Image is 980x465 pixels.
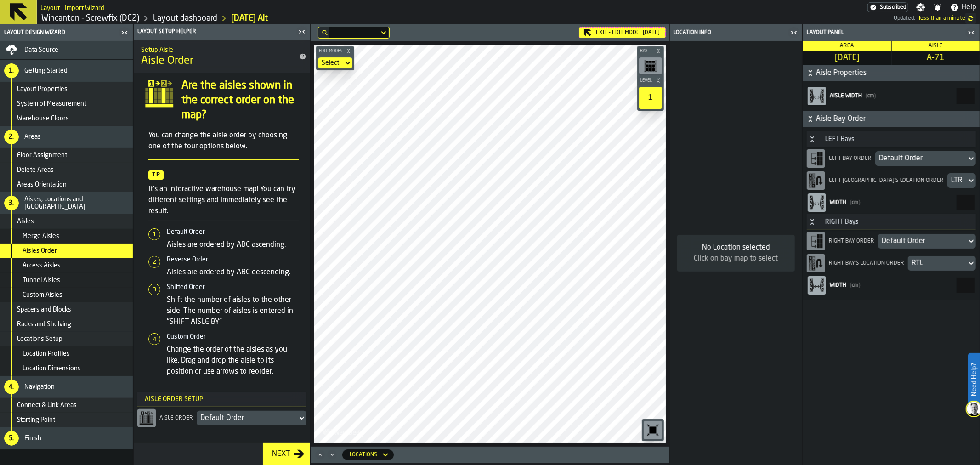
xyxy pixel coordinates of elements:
span: cm [850,283,861,288]
a: link-to-/wh/i/63e073f5-5036-4912-aacb-dea34a669cb3/import/layout/7877a774-5993-4aae-8e1b-f2461d0e... [231,13,268,23]
div: LEFT Bay OrderDropdownMenuValue- [807,147,976,170]
a: link-to-/wh/i/63e073f5-5036-4912-aacb-dea34a669cb3/designer [153,13,217,23]
span: Racks and Shelving [17,321,71,328]
span: Data Source [24,46,58,54]
div: DropdownMenuValue-locations [350,452,377,458]
label: button-toggle-undefined [965,13,976,24]
input: react-aria3766418355-:r7u: react-aria3766418355-:r7u: [957,195,975,210]
button: Minimize [327,450,338,459]
li: menu Location Dimensions [0,361,133,376]
div: button-toolbar-undefined [642,419,664,441]
h6: Custom Order [167,333,299,340]
button: button- [316,46,354,56]
span: Connect & Link Areas [17,402,77,409]
p: It's an interactive warehouse map! You can try different settings and immediately see the result. [148,184,299,217]
div: Aisle OrderDropdownMenuValue- [137,407,306,429]
span: Areas [24,133,41,141]
div: No Location selected [685,242,787,253]
span: Aisle width [830,93,862,99]
div: Layout Design Wizard [2,29,118,36]
a: link-to-/wh/i/63e073f5-5036-4912-aacb-dea34a669cb3/settings/billing [867,2,908,12]
div: title-Aisle Order [134,40,310,73]
div: RIGHT Bay OrderDropdownMenuValue- [807,230,976,252]
span: Locations Setup [17,335,62,343]
li: menu Warehouse Floors [0,111,133,126]
h3: title-section-LEFT Bays [807,131,976,147]
div: LEFT Bays [820,136,860,143]
div: DropdownMenuValue-LTR [951,175,963,186]
li: menu Custom Aisles [0,288,133,302]
label: button-toggle-Notifications [929,3,946,12]
h4: Are the aisles shown in the correct order on the map? [181,79,299,123]
span: 22/09/2025, 10:45:13 [919,15,965,22]
div: Exit - Edit Mode: [579,27,666,38]
header: Layout Design Wizard [0,24,133,41]
span: Subscribed [880,4,906,11]
p: Shift the number of aisles to the other side. The number of aisles is entered in "SHIFT AISLE BY" [167,295,299,328]
li: menu Getting Started [0,60,133,82]
li: menu Layout Properties [0,82,133,96]
span: Starting Point [17,416,55,424]
li: menu Spacers and Blocks [0,302,133,317]
h6: Reverse Order [167,256,299,263]
li: menu Areas [0,126,133,148]
span: Areas Orientation [17,181,67,188]
span: A-71 [894,53,978,63]
div: 2. [4,130,19,144]
button: button- [637,46,664,56]
div: LEFT [GEOGRAPHIC_DATA]'s location order [827,177,946,184]
a: logo-header [316,423,368,441]
button: button- [803,111,980,127]
span: Level [638,78,654,83]
li: menu Tunnel Aisles [0,273,133,288]
span: Merge Aisles [23,232,59,240]
span: ) [874,93,876,99]
div: DropdownMenuValue- [200,413,294,424]
div: DropdownMenuValue-none [322,59,340,67]
div: 5. [4,431,19,446]
input: react-aria3766418355-:r80: react-aria3766418355-:r80: [957,278,975,293]
header: Layout Setup Helper [134,24,310,40]
div: 4. [4,380,19,394]
h3: title-section-Aisle Order Setup [137,392,306,407]
h2: Sub Title [141,45,288,54]
span: Aisles, Locations and [GEOGRAPHIC_DATA] [24,196,129,210]
div: DropdownMenuValue- [879,153,963,164]
span: Help [961,2,976,13]
div: DropdownMenuValue-locations [342,449,394,460]
span: Floor Assignment [17,152,67,159]
span: Aisle [929,43,943,49]
p: Change the order of the aisles as you like. Drag and drop the aisle to its position or use arrows... [167,344,299,377]
p: Aisles are ordered by ABC descending. [167,267,299,278]
span: Delete Areas [17,166,54,174]
li: menu Racks and Shelving [0,317,133,332]
div: Location Info [672,29,787,36]
li: menu Aisles Order [0,244,133,258]
span: Updated: [894,15,915,22]
span: Aisle Order Setup [137,396,203,403]
h3: title-section-RIGHT Bays [807,214,976,230]
span: Aisle Properties [816,68,978,79]
div: button-toolbar-undefined [637,56,664,76]
span: Tunnel Aisles [23,277,60,284]
span: ) [859,200,861,205]
span: Aisle Bay Order [816,113,978,125]
div: LEFT [GEOGRAPHIC_DATA]'s location orderDropdownMenuValue-LTR [807,170,976,192]
div: 1 [639,87,662,109]
li: menu Finish [0,427,133,449]
label: button-toggle-Help [946,2,980,13]
div: RIGHT Bays [820,218,864,226]
h6: Default Order [167,228,299,236]
nav: Breadcrumb [40,13,467,24]
li: menu Data Source [0,41,133,60]
div: input-question-Are the aisles shown in the correct order on the map? [137,79,306,123]
button: Maximize [315,450,326,459]
button: button-Next [263,443,310,465]
label: button-toggle-Close me [787,27,800,38]
div: Click on bay map to select [685,253,787,264]
span: Layout Properties [17,85,68,93]
div: Layout panel [805,29,965,36]
span: [DATE] [805,53,889,63]
h6: Shifted Order [167,284,299,291]
span: cm [850,200,861,205]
